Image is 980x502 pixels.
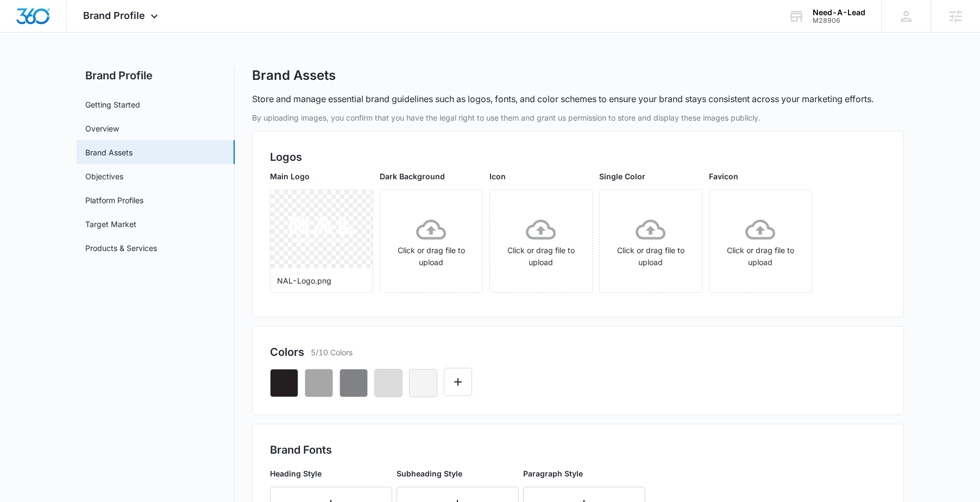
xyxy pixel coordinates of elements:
[270,171,373,182] p: Main Logo
[380,215,482,268] div: Click or drag file to upload
[83,10,145,21] span: Brand Profile
[252,67,336,84] h1: Brand Assets
[277,275,366,286] p: NAL-Logo.png
[599,171,702,182] p: Single Color
[270,468,392,479] p: Heading Style
[490,215,592,268] div: Click or drag file to upload
[85,123,119,134] a: Overview
[490,190,592,292] span: Click or drag file to upload
[252,92,874,105] p: Store and manage essential brand guidelines such as logos, fonts, and color schemes to ensure you...
[709,215,812,268] div: Click or drag file to upload
[270,149,886,165] h2: Logos
[85,194,143,206] a: Platform Profiles
[444,368,472,396] button: Edit Color
[270,442,886,458] h2: Brand Fonts
[489,171,593,182] p: Icon
[397,468,519,479] p: Subheading Style
[600,215,702,268] div: Click or drag file to upload
[600,190,702,292] span: Click or drag file to upload
[380,190,482,292] span: Click or drag file to upload
[85,147,133,158] a: Brand Assets
[85,218,136,230] a: Target Market
[709,171,812,182] p: Favicon
[311,347,353,358] p: 5/10 Colors
[283,214,360,244] img: User uploaded logo
[380,171,483,182] p: Dark Background
[85,242,157,254] a: Products & Services
[813,8,865,17] div: account name
[813,17,865,24] div: account id
[77,67,235,84] h2: Brand Profile
[523,468,645,479] p: Paragraph Style
[85,99,140,110] a: Getting Started
[85,171,123,182] a: Objectives
[270,344,304,360] h2: Colors
[709,190,812,292] span: Click or drag file to upload
[252,112,904,123] p: By uploading images, you confirm that you have the legal right to use them and grant us permissio...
